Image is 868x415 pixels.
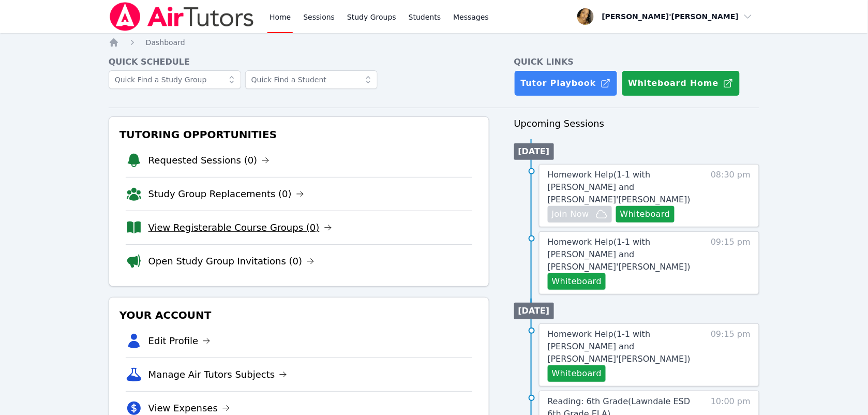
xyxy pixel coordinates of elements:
[711,169,751,223] span: 08:30 pm
[548,170,691,204] span: Homework Help ( 1-1 with [PERSON_NAME] and [PERSON_NAME]'[PERSON_NAME] )
[548,169,700,206] a: Homework Help(1-1 with [PERSON_NAME] and [PERSON_NAME]'[PERSON_NAME])
[109,56,489,68] h4: Quick Schedule
[148,367,288,382] a: Manage Air Tutors Subjects
[514,70,618,96] a: Tutor Playbook
[514,116,760,131] h3: Upcoming Sessions
[148,254,315,269] a: Open Study Group Invitations (0)
[548,236,700,273] a: Homework Help(1-1 with [PERSON_NAME] and [PERSON_NAME]'[PERSON_NAME])
[616,206,675,223] button: Whiteboard
[514,143,554,160] li: [DATE]
[552,208,589,220] span: Join Now
[148,153,270,168] a: Requested Sessions (0)
[514,303,554,319] li: [DATE]
[117,125,481,144] h3: Tutoring Opportunities
[245,70,378,89] input: Quick Find a Student
[453,12,489,22] span: Messages
[148,187,304,201] a: Study Group Replacements (0)
[146,37,185,48] a: Dashboard
[148,220,332,235] a: View Registerable Course Groups (0)
[109,70,241,89] input: Quick Find a Study Group
[711,328,751,382] span: 09:15 pm
[514,56,760,68] h4: Quick Links
[548,365,606,382] button: Whiteboard
[148,334,211,348] a: Edit Profile
[548,206,612,223] button: Join Now
[622,70,740,96] button: Whiteboard Home
[548,237,691,272] span: Homework Help ( 1-1 with [PERSON_NAME] and [PERSON_NAME]'[PERSON_NAME] )
[548,328,700,365] a: Homework Help(1-1 with [PERSON_NAME] and [PERSON_NAME]'[PERSON_NAME])
[109,37,760,48] nav: Breadcrumb
[117,306,481,324] h3: Your Account
[711,236,751,290] span: 09:15 pm
[146,38,185,47] span: Dashboard
[548,273,606,290] button: Whiteboard
[548,329,691,364] span: Homework Help ( 1-1 with [PERSON_NAME] and [PERSON_NAME]'[PERSON_NAME] )
[109,2,255,31] img: Air Tutors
